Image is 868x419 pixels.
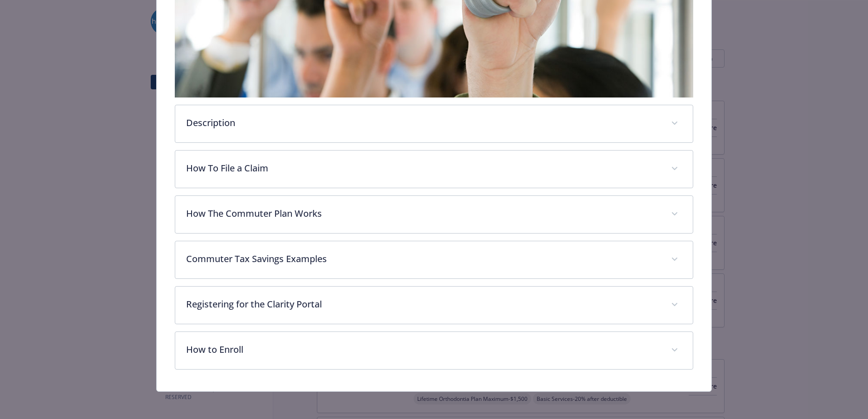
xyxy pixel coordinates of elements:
div: Registering for the Clarity Portal [175,287,693,324]
div: How The Commuter Plan Works [175,196,693,233]
p: How To File a Claim [186,161,660,175]
p: How The Commuter Plan Works [186,207,660,220]
p: Registering for the Clarity Portal [186,297,660,311]
div: How to Enroll [175,332,693,369]
div: Commuter Tax Savings Examples [175,241,693,278]
p: How to Enroll [186,343,660,356]
p: Description [186,116,660,130]
div: How To File a Claim [175,151,693,188]
p: Commuter Tax Savings Examples [186,252,660,266]
div: Description [175,105,693,142]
